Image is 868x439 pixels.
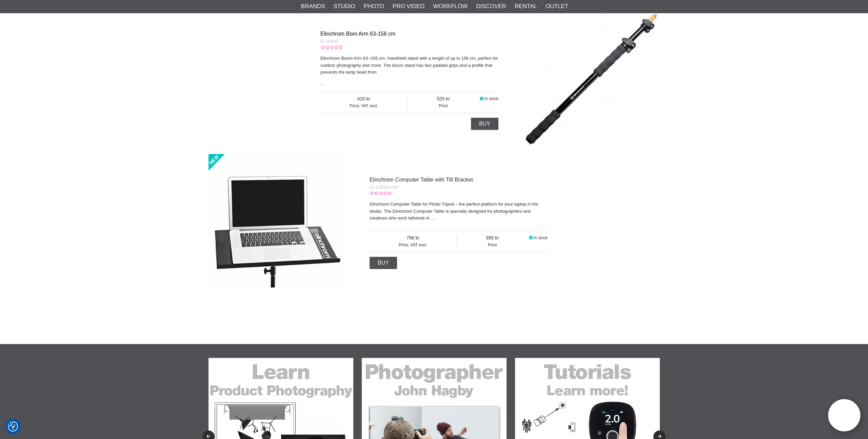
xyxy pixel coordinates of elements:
button: Consent Preferences [8,420,18,433]
span: Price, VAT excl. [320,103,407,109]
p: Elinchrom Boom Arm 63–156 cm. Handheld stand with a length of up to 156 cm, perfect for outdoor p... [320,55,498,76]
a: Discover [476,2,506,11]
a: Pro Video [393,2,425,11]
a: Rental [515,2,537,11]
a: Buy [370,257,397,269]
span: EL-229001ASM [370,185,398,190]
span: 525 [408,96,479,103]
a: Outlet [546,2,568,11]
a: Workflow [433,2,468,11]
a: Elinchrom Computer Table with Tilt Bracket [370,177,473,183]
a: Elinchrom Bom Arm 63-156 cm [320,31,395,37]
span: Price [408,103,479,109]
img: Elinchrom Computer Table with Tilt Bracket [209,154,344,290]
img: Elinchrom Bom Arm 63-156 cm [524,12,659,147]
span: 420 [320,96,407,103]
span: 796 [370,235,456,242]
p: Elinchrom Computer Table for Photo Tripod – the perfect platform for your laptop in the studio. T... [370,201,548,222]
span: In stock [485,96,498,101]
a: … [320,81,325,86]
div: Customer rating: 0 [370,190,391,196]
a: Brands [301,2,325,11]
img: Revisit consent button [8,421,18,432]
a: Photo [364,2,384,11]
span: EL-31049 [320,39,338,44]
span: In stock [534,235,548,240]
div: Customer rating: 0 [320,44,342,51]
a: … [431,215,435,221]
span: 995 [457,235,528,242]
span: Price, VAT excl. [370,242,456,248]
i: In stock [479,96,485,101]
span: Price [457,242,528,248]
i: In stock [528,235,534,240]
a: Studio [333,2,355,11]
a: Buy [471,118,498,130]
